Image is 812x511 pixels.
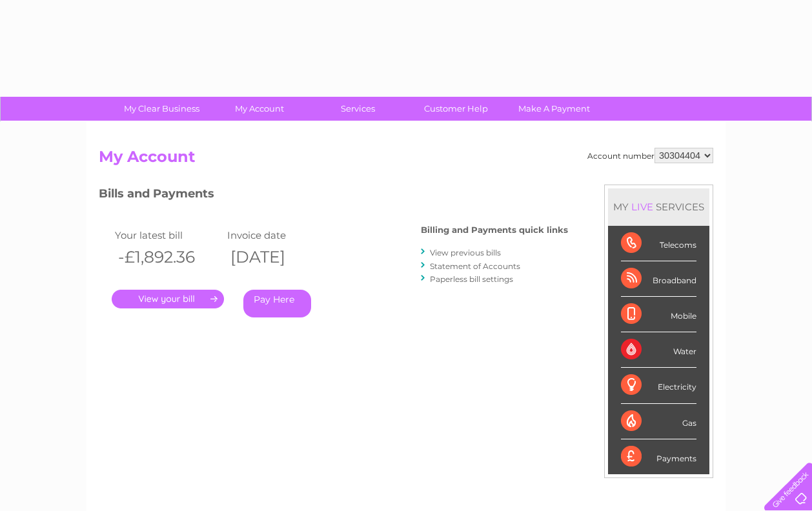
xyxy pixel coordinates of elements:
div: MY SERVICES [608,188,709,225]
td: Invoice date [224,226,336,244]
a: Statement of Accounts [430,261,520,271]
a: . [112,290,224,308]
div: Account number [587,148,713,163]
div: Electricity [621,368,696,403]
a: Paperless bill settings [430,274,513,284]
div: LIVE [629,201,656,213]
h3: Bills and Payments [99,185,568,207]
a: Make A Payment [501,97,607,121]
th: [DATE] [224,244,336,270]
th: -£1,892.36 [112,244,224,270]
a: Customer Help [403,97,509,121]
div: Broadband [621,261,696,297]
h4: Billing and Payments quick links [421,225,568,235]
a: View previous bills [430,248,501,257]
a: Services [305,97,411,121]
div: Payments [621,439,696,474]
a: My Clear Business [108,97,215,121]
div: Mobile [621,297,696,332]
h2: My Account [99,148,713,172]
div: Water [621,332,696,368]
td: Your latest bill [112,226,224,244]
div: Gas [621,404,696,439]
div: Telecoms [621,226,696,261]
a: Pay Here [243,290,311,317]
a: My Account [207,97,313,121]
